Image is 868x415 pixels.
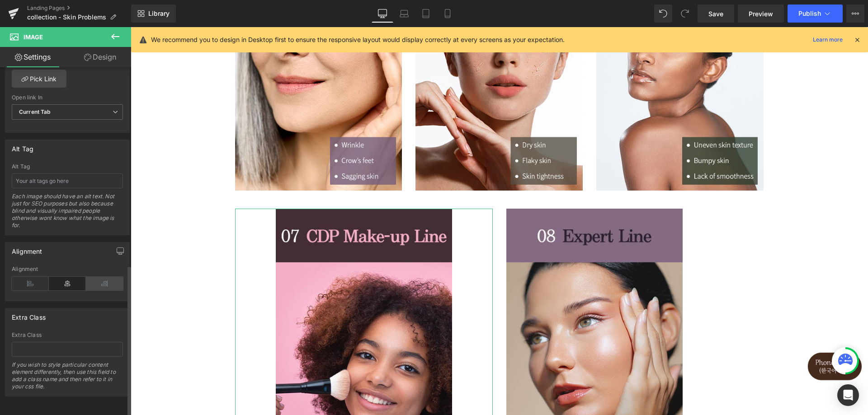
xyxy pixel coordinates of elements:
span: Image [24,33,43,41]
div: Extra Class [12,308,46,321]
a: Mobile [437,5,458,23]
button: More [846,5,864,23]
div: Each image should have an alt text. Not just for SEO purposes but also because blind and visually... [12,193,123,235]
div: Alignment [12,242,42,255]
div: If you wish to style particular content element differently, then use this field to add a class n... [12,361,123,396]
a: Design [67,47,133,67]
button: Redo [676,5,694,23]
a: Laptop [393,5,415,23]
a: Landing Pages [27,5,131,12]
div: Alt Tag [12,140,33,153]
a: Desktop [372,5,393,23]
button: Publish [788,5,843,23]
button: Undo [654,5,672,23]
span: Save [708,9,723,19]
span: Library [148,9,170,18]
span: Preview [749,9,773,19]
div: Extra Class [12,332,123,338]
div: Alignment [12,266,123,272]
a: New Library [131,5,176,23]
span: Publish [798,10,821,17]
div: Open link In [12,94,123,101]
a: Pick Link [12,70,66,88]
div: Alt Tag [12,163,123,170]
a: Tablet [415,5,437,23]
span: collection - Skin Problems [27,14,106,21]
a: Learn more [809,34,846,45]
a: Preview [738,5,784,23]
p: We recommend you to design in Desktop first to ensure the responsive layout would display correct... [151,35,565,45]
input: Your alt tags go here [12,173,123,188]
div: Open Intercom Messenger [837,384,859,406]
b: Current Tab [19,108,51,115]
